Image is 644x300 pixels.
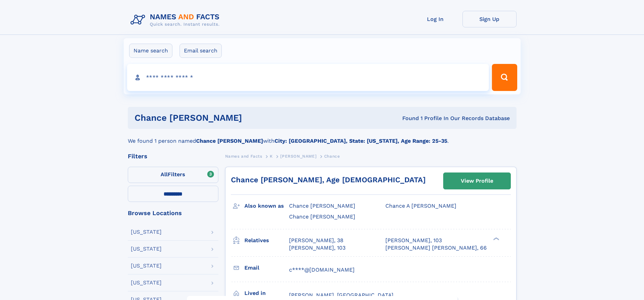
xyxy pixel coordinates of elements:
[244,262,289,274] h3: Email
[131,263,162,269] div: [US_STATE]
[270,154,273,159] span: K
[322,115,510,122] div: Found 1 Profile In Our Records Database
[244,287,289,299] h3: Lived in
[385,244,487,252] a: [PERSON_NAME] [PERSON_NAME], 66
[408,11,462,27] a: Log In
[289,213,355,220] span: Chance [PERSON_NAME]
[161,171,168,178] span: All
[444,173,510,189] a: View Profile
[128,210,218,216] div: Browse Locations
[270,152,273,160] a: K
[131,280,162,285] div: [US_STATE]
[131,229,162,235] div: [US_STATE]
[280,154,316,159] span: [PERSON_NAME]
[225,152,262,160] a: Names and Facts
[289,203,355,209] span: Chance [PERSON_NAME]
[275,138,447,144] b: City: [GEOGRAPHIC_DATA], State: [US_STATE], Age Range: 25-35
[462,11,517,27] a: Sign Up
[128,11,225,29] img: Logo Names and Facts
[127,64,489,91] input: search input
[128,129,517,145] div: We found 1 person named with .
[324,154,340,159] span: Chance
[385,237,442,244] a: [PERSON_NAME], 103
[180,44,222,58] label: Email search
[244,200,289,212] h3: Also known as
[196,138,263,144] b: Chance [PERSON_NAME]
[128,153,218,159] div: Filters
[244,235,289,246] h3: Relatives
[492,64,517,91] button: Search Button
[128,167,218,183] label: Filters
[492,236,500,241] div: ❯
[289,237,343,244] a: [PERSON_NAME], 38
[289,244,345,252] a: [PERSON_NAME], 103
[231,176,426,184] a: Chance [PERSON_NAME], Age [DEMOGRAPHIC_DATA]
[129,44,172,58] label: Name search
[385,203,456,209] span: Chance A [PERSON_NAME]
[280,152,316,160] a: [PERSON_NAME]
[135,114,322,122] h1: Chance [PERSON_NAME]
[289,292,393,298] span: [PERSON_NAME], [GEOGRAPHIC_DATA]
[461,173,493,189] div: View Profile
[131,246,162,252] div: [US_STATE]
